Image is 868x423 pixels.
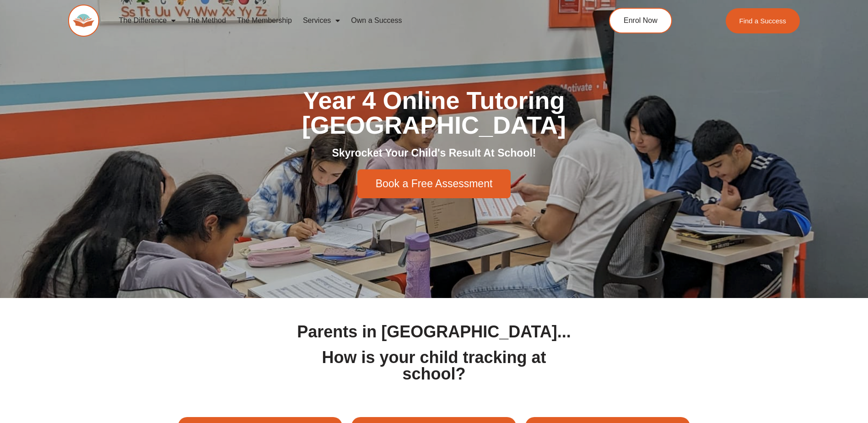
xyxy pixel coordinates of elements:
h2: Skyrocket Your Child's Result At School! [178,146,690,160]
a: Book a Free Assessment [357,169,511,198]
h1: Parents in [GEOGRAPHIC_DATA]... [293,324,575,340]
span: Enrol Now [624,17,658,24]
a: Enrol Now [609,8,672,33]
a: The Difference [113,10,182,31]
h1: Year 4 Online Tutoring [GEOGRAPHIC_DATA] [178,88,690,137]
span: Book a Free Assessment [376,179,493,189]
h1: How is your child tracking at school? [293,349,575,382]
a: Services [297,10,345,31]
a: The Method [181,10,231,31]
a: Find a Success [726,8,800,33]
span: Find a Success [739,17,787,24]
a: The Membership [232,10,297,31]
nav: Menu [113,10,567,31]
a: Own a Success [345,10,407,31]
